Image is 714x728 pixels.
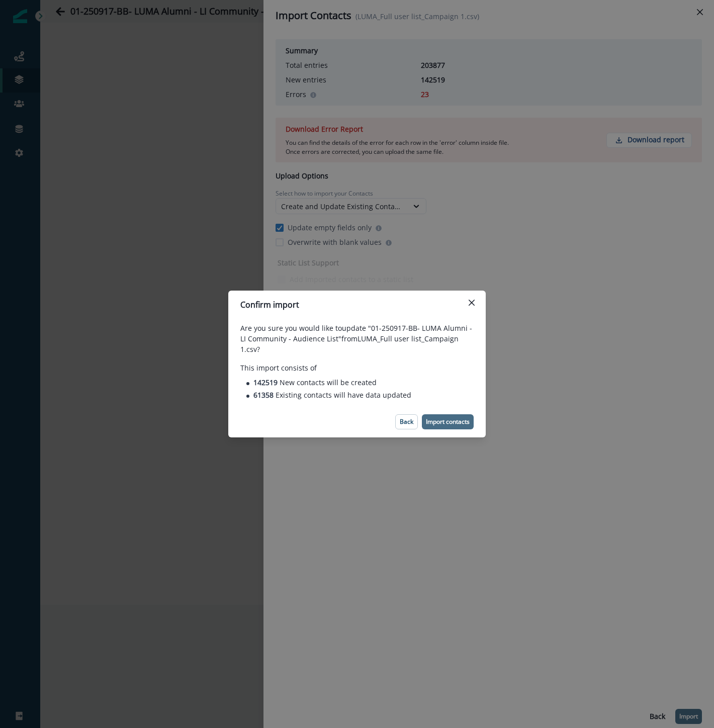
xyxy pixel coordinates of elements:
button: Back [395,414,418,429]
p: Confirm import [240,299,299,311]
span: 61358 [253,390,276,400]
p: Import contacts [426,418,470,425]
button: Close [464,295,480,311]
p: Back [400,418,413,425]
span: 142519 [253,378,280,387]
p: New contacts will be created [253,377,377,388]
button: Import contacts [422,414,474,429]
p: Existing contacts will have data updated [253,390,411,400]
p: Are you sure you would like to update "01-250917-BB- LUMA Alumni - LI Community - Audience List" ... [240,323,474,354]
p: This import consists of [240,362,474,373]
